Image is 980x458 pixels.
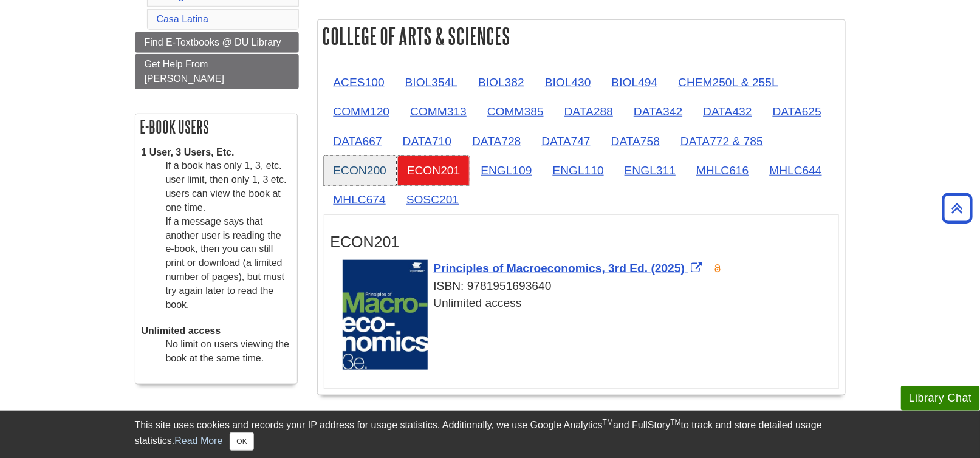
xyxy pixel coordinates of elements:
a: Read More [174,436,222,446]
a: DATA758 [601,126,670,156]
span: Find E-Textbooks @ DU Library [145,37,281,47]
a: Back to Top [938,200,977,216]
a: BIOL354L [396,67,467,97]
a: COMM120 [324,97,400,126]
dd: No limit on users viewing the book at the same time. [166,338,291,366]
a: MHLC616 [687,156,758,185]
a: COMM313 [400,97,476,126]
span: Principles of Macroeconomics, 3rd Ed. (2025) [434,262,685,275]
a: DATA342 [624,97,692,126]
a: MHLC644 [760,156,832,185]
img: Open Access [713,264,722,273]
h2: College of Arts & Sciences [318,20,845,52]
h2: E-book Users [135,114,297,140]
img: Cover Art [343,260,428,370]
a: DATA710 [393,126,461,156]
span: Get Help From [PERSON_NAME] [145,59,225,84]
a: COMM385 [478,97,553,126]
a: ENGL109 [471,156,541,185]
h3: ECON201 [331,233,832,251]
a: ECON201 [397,156,470,185]
a: DATA288 [555,97,623,126]
a: DATA667 [324,126,392,156]
div: Unlimited access [343,295,832,312]
div: This site uses cookies and records your IP address for usage statistics. Additionally, we use Goo... [135,418,846,451]
a: ENGL110 [543,156,614,185]
a: ACES100 [324,67,394,97]
a: Get Help From [PERSON_NAME] [135,54,299,89]
sup: TM [603,418,613,426]
dd: If a book has only 1, 3, etc. user limit, then only 1, 3 etc. users can view the book at one time... [166,159,291,312]
a: DATA728 [462,126,530,156]
a: BIOL430 [535,67,601,97]
a: DATA625 [763,97,831,126]
a: BIOL494 [602,67,668,97]
a: SOSC201 [397,185,468,214]
a: Find E-Textbooks @ DU Library [135,32,299,53]
a: ECON200 [324,156,396,185]
a: DATA747 [532,126,600,156]
a: Link opens in new window [434,262,706,275]
button: Close [230,432,253,451]
button: Library Chat [901,386,980,411]
a: DATA772 & 785 [671,126,773,156]
a: DATA432 [693,97,761,126]
a: CHEM250L & 255L [668,67,788,97]
dt: 1 User, 3 Users, Etc. [142,146,291,160]
a: Casa Latina [157,14,208,24]
a: ENGL311 [615,156,685,185]
div: ISBN: 9781951693640 [343,278,832,295]
a: MHLC674 [324,185,396,214]
a: BIOL382 [468,67,534,97]
dt: Unlimited access [142,324,291,338]
sup: TM [671,418,681,426]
